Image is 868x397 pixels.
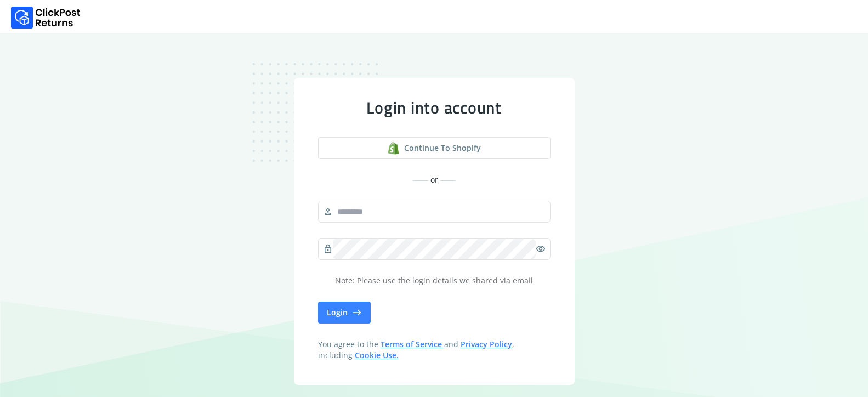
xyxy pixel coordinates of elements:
[461,339,512,349] a: Privacy Policy
[352,305,362,320] span: east
[318,98,551,117] div: Login into account
[387,142,400,155] img: shopify logo
[381,339,444,349] a: Terms of Service
[404,143,481,154] span: Continue to shopify
[355,350,399,360] a: Cookie Use.
[318,137,551,159] a: shopify logoContinue to shopify
[11,7,81,29] img: Logo
[318,174,551,185] div: or
[318,339,551,361] span: You agree to the and , including
[318,137,551,159] button: Continue to shopify
[318,302,371,324] button: Login east
[323,204,333,219] span: person
[536,241,546,257] span: visibility
[323,241,333,257] span: lock
[318,275,551,286] p: Note: Please use the login details we shared via email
